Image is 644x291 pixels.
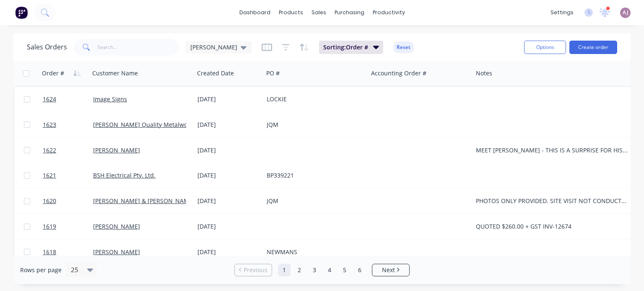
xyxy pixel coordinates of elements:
a: 1621 [43,163,93,188]
div: BP339221 [267,171,360,180]
a: Previous page [235,266,272,274]
div: QUOTED $260.00 + GST INV-12674 [476,222,628,231]
a: 1622 [43,138,93,163]
a: [PERSON_NAME] [93,146,140,154]
span: 1619 [43,222,56,231]
div: PO # [266,69,280,77]
a: Page 5 [338,264,351,276]
a: Image Signs [93,95,127,103]
ul: Pagination [231,264,413,276]
div: PHOTOS ONLY PROVIDED. SITE VISIT NOT CONDUCTED [476,197,628,205]
a: Page 3 [308,264,321,276]
div: [DATE] [197,171,260,180]
img: Factory [15,6,28,19]
a: 1620 [43,188,93,214]
span: 1621 [43,171,56,180]
div: [DATE] [197,95,260,103]
a: dashboard [235,6,275,19]
span: 1623 [43,121,56,129]
div: purchasing [330,6,369,19]
span: AJ [623,9,628,16]
div: productivity [369,6,409,19]
input: Search... [97,39,179,56]
span: Next [382,266,395,274]
div: settings [546,6,578,19]
div: Created Date [197,69,234,77]
div: Notes [476,69,492,77]
span: Previous [244,266,267,274]
h1: Sales Orders [27,43,67,51]
div: [DATE] [197,222,260,231]
a: 1619 [43,214,93,239]
div: MEET [PERSON_NAME] - THIS IS A SURPRISE FOR HIS DAUGHTER [476,146,628,155]
button: Create order [569,41,617,54]
button: Reset [393,41,414,53]
button: Options [524,41,566,54]
div: [DATE] [197,197,260,205]
div: NEWMANS [267,248,360,256]
span: 1624 [43,95,56,103]
div: JQM [267,121,360,129]
a: 1618 [43,239,93,265]
div: LOCKIE [267,95,360,103]
div: JQM [267,197,360,205]
a: [PERSON_NAME] & [PERSON_NAME] [93,197,195,205]
a: Page 6 [353,264,366,276]
span: 1622 [43,146,56,155]
a: [PERSON_NAME] Quality Metalworks [93,121,196,129]
a: Page 4 [323,264,336,276]
div: products [275,6,307,19]
div: Customer Name [92,69,138,77]
div: Accounting Order # [371,69,426,77]
a: 1624 [43,87,93,112]
a: Page 2 [293,264,306,276]
a: 1623 [43,112,93,137]
a: [PERSON_NAME] [93,222,140,230]
div: [DATE] [197,121,260,129]
div: [DATE] [197,146,260,155]
span: Sorting: Order # [323,43,368,52]
a: Page 1 is your current page [278,264,291,276]
div: [DATE] [197,248,260,256]
button: Sorting:Order # [319,41,383,54]
div: Order # [42,69,64,77]
a: BSH Electrical Pty. Ltd. [93,171,156,179]
a: Next page [372,266,409,274]
span: [PERSON_NAME] [190,43,237,52]
a: [PERSON_NAME] [93,248,140,256]
span: 1618 [43,248,56,256]
div: sales [307,6,330,19]
span: Rows per page [20,266,62,274]
span: 1620 [43,197,56,205]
